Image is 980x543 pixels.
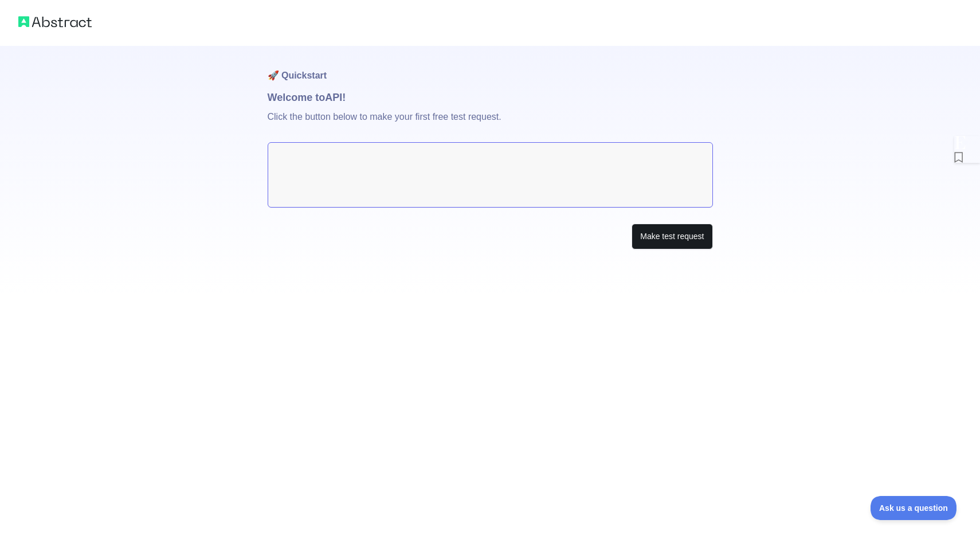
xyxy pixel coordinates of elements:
h1: 🚀 Quickstart [268,46,713,89]
img: Editorialist Icon [954,136,966,149]
button: Make test request [632,224,712,249]
img: Abstract logo [18,14,92,30]
img: Saved Icon [954,152,963,163]
p: Click the button below to make your first free test request. [268,106,713,142]
iframe: Toggle Customer Support [871,496,957,520]
h1: Welcome to API! [268,89,713,106]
